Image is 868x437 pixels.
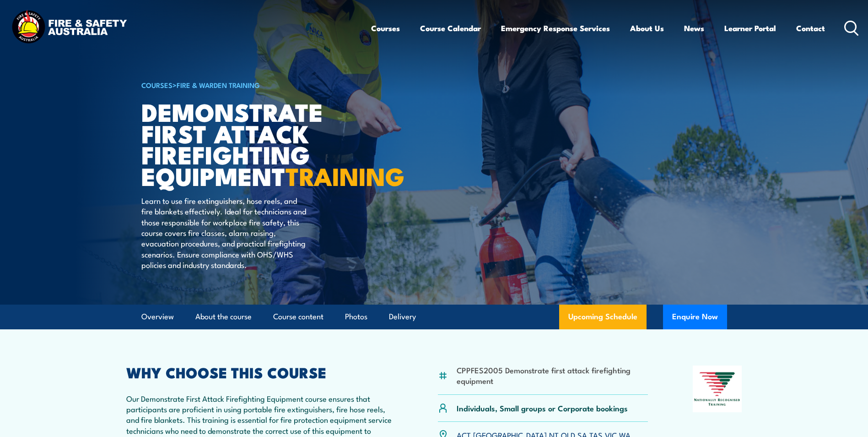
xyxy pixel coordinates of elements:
[420,16,481,40] a: Course Calendar
[663,305,727,329] button: Enquire Now
[195,305,252,329] a: About the course
[389,305,416,329] a: Delivery
[559,305,647,329] a: Upcoming Schedule
[141,305,174,329] a: Overview
[177,80,260,90] a: Fire & Warden Training
[457,403,628,413] p: Individuals, Small groups or Corporate bookings
[141,80,173,90] a: COURSES
[286,156,404,194] strong: TRAINING
[273,305,323,329] a: Course content
[345,305,367,329] a: Photos
[724,16,776,40] a: Learner Portal
[141,195,308,270] p: Learn to use fire extinguishers, hose reels, and fire blankets effectively. Ideal for technicians...
[126,366,394,378] h2: WHY CHOOSE THIS COURSE
[796,16,825,40] a: Contact
[630,16,664,40] a: About Us
[371,16,400,40] a: Courses
[684,16,704,40] a: News
[141,79,367,90] h6: >
[141,101,367,186] h1: Demonstrate First Attack Firefighting Equipment
[501,16,610,40] a: Emergency Response Services
[693,366,742,412] img: Nationally Recognised Training logo.
[457,365,648,386] li: CPPFES2005 Demonstrate first attack firefighting equipment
